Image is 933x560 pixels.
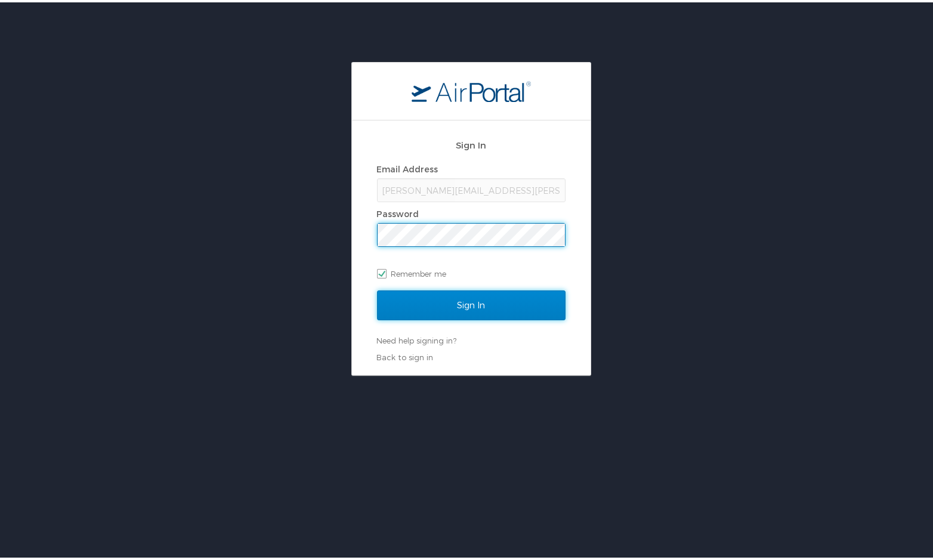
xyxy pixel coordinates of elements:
a: Back to sign in [377,350,434,360]
label: Password [377,206,419,216]
input: Sign In [377,288,566,318]
label: Email Address [377,162,438,172]
label: Remember me [377,262,566,280]
img: logo [412,78,531,100]
h2: Sign In [377,136,566,150]
a: Need help signing in? [377,333,457,343]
